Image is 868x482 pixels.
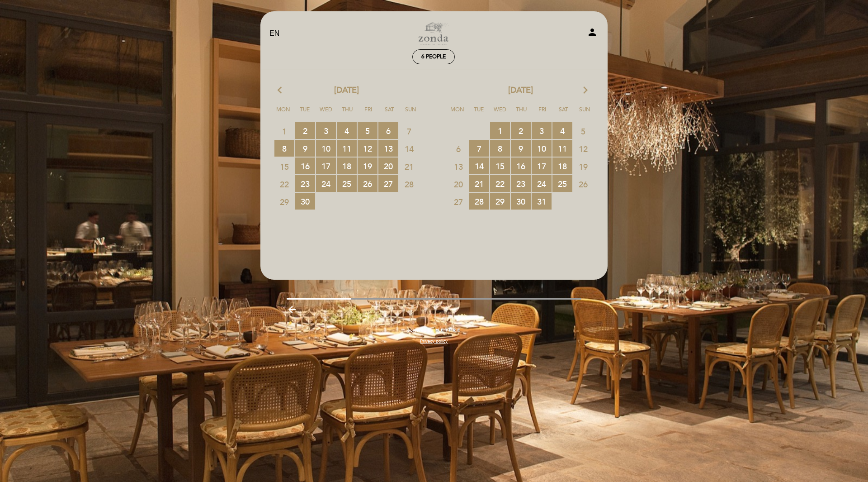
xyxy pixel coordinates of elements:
[511,122,531,139] span: 2
[469,140,489,157] span: 7
[316,175,336,192] span: 24
[552,140,572,157] span: 11
[532,140,552,157] span: 10
[469,193,489,210] span: 28
[532,175,552,192] span: 24
[490,193,510,210] span: 29
[532,157,552,174] span: 17
[274,123,294,139] span: 1
[448,158,468,175] span: 13
[587,27,598,41] button: person
[338,105,356,122] span: Thu
[399,140,419,157] span: 14
[337,175,357,192] span: 25
[402,105,420,122] span: Sun
[358,140,377,157] span: 12
[295,193,315,210] span: 30
[448,176,468,192] span: 20
[316,157,336,174] span: 17
[358,122,377,139] span: 5
[378,175,398,192] span: 27
[470,105,488,122] span: Tue
[378,122,398,139] span: 6
[274,193,294,210] span: 29
[274,176,294,192] span: 22
[490,175,510,192] span: 22
[469,157,489,174] span: 14
[278,85,286,96] i: arrow_back_ios
[490,157,510,174] span: 15
[552,157,572,174] span: 18
[295,157,315,174] span: 16
[337,157,357,174] span: 18
[337,140,357,157] span: 11
[573,176,593,192] span: 26
[587,27,598,38] i: person
[337,122,357,139] span: 4
[581,85,590,96] i: arrow_forward_ios
[511,157,531,174] span: 16
[532,193,552,210] span: 31
[533,105,552,122] span: Fri
[435,328,461,333] img: MEITRE
[532,122,552,139] span: 3
[358,157,377,174] span: 19
[381,105,399,122] span: Sat
[295,175,315,192] span: 23
[274,158,294,175] span: 15
[377,21,490,46] a: Zonda by [PERSON_NAME]
[421,53,446,60] span: 6 people
[295,140,315,157] span: 9
[573,158,593,175] span: 19
[491,105,509,122] span: Wed
[420,338,448,344] a: Privacy policy
[508,85,533,96] span: [DATE]
[358,175,377,192] span: 26
[378,140,398,157] span: 13
[287,304,297,315] i: arrow_backward
[274,140,294,157] span: 8
[511,193,531,210] span: 30
[573,123,593,139] span: 5
[317,105,335,122] span: Wed
[399,176,419,192] span: 28
[512,105,530,122] span: Thu
[511,140,531,157] span: 9
[316,140,336,157] span: 10
[407,327,433,334] span: powered by
[511,175,531,192] span: 23
[296,105,314,122] span: Tue
[295,122,315,139] span: 2
[359,105,377,122] span: Fri
[573,140,593,157] span: 12
[407,327,461,334] a: powered by
[334,85,359,96] span: [DATE]
[555,105,573,122] span: Sat
[490,140,510,157] span: 8
[469,175,489,192] span: 21
[378,157,398,174] span: 20
[448,140,468,157] span: 6
[448,193,468,210] span: 27
[552,122,572,139] span: 4
[274,105,292,122] span: Mon
[552,175,572,192] span: 25
[399,158,419,175] span: 21
[399,123,419,139] span: 7
[448,105,467,122] span: Mon
[576,105,594,122] span: Sun
[490,122,510,139] span: 1
[316,122,336,139] span: 3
